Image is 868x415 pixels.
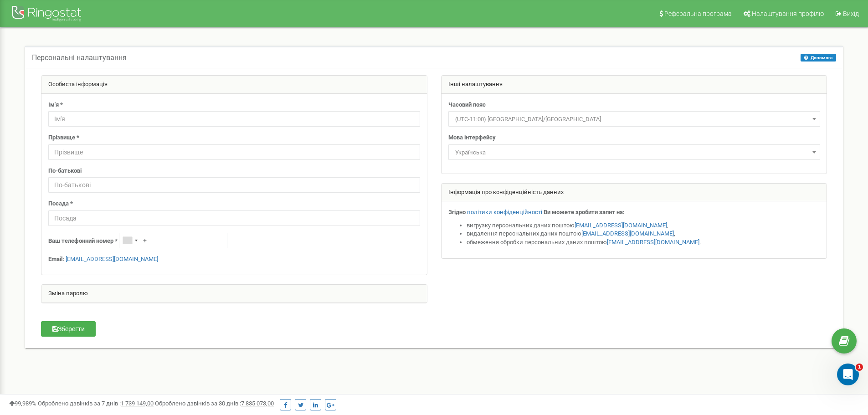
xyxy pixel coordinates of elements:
[41,321,96,337] button: Зберегти
[801,54,836,61] button: Допомога
[467,221,820,230] li: вигрузку персональних даних поштою ,
[607,239,699,246] a: [EMAIL_ADDRESS][DOMAIN_NAME]
[48,133,79,142] label: Прізвище *
[48,237,118,246] label: Ваш телефонний номер *
[48,101,63,109] label: Ім'я *
[48,200,73,208] label: Посада *
[448,101,486,109] label: Часовий пояс
[48,144,420,160] input: Прізвище
[575,222,667,229] a: [EMAIL_ADDRESS][DOMAIN_NAME]
[843,10,859,17] span: Вихід
[38,400,154,407] span: Оброблено дзвінків за 7 днів :
[9,400,36,407] span: 99,989%
[467,230,820,238] li: видалення персональних даних поштою ,
[119,233,140,248] div: Telephone country code
[752,10,824,17] span: Налаштування профілю
[452,113,817,126] span: (UTC-11:00) Pacific/Midway
[48,177,420,193] input: По-батькові
[48,111,420,127] input: Ім'я
[467,238,820,247] li: обмеження обробки персональних даних поштою .
[448,209,466,215] strong: Згідно
[41,76,427,94] div: Особиста інформація
[856,364,863,371] span: 1
[66,256,158,262] a: [EMAIL_ADDRESS][DOMAIN_NAME]
[442,76,827,94] div: Інші налаштування
[121,400,154,407] u: 1 739 149,00
[442,184,827,202] div: Інформація про конфіденційність данних
[48,167,82,175] label: По-батькові
[544,209,625,215] strong: Ви можете зробити запит на:
[448,144,820,160] span: Українська
[32,54,127,62] h5: Персональні налаштування
[837,364,859,385] iframe: Intercom live chat
[581,230,674,237] a: [EMAIL_ADDRESS][DOMAIN_NAME]
[48,210,420,226] input: Посада
[48,256,64,262] strong: Email:
[448,133,496,142] label: Мова інтерфейсу
[664,10,732,17] span: Реферальна програма
[155,400,274,407] span: Оброблено дзвінків за 30 днів :
[448,111,820,127] span: (UTC-11:00) Pacific/Midway
[467,209,542,215] a: політики конфіденційності
[241,400,274,407] u: 7 835 073,00
[41,285,427,303] div: Зміна паролю
[119,233,227,248] input: +1-800-555-55-55
[452,146,817,159] span: Українська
